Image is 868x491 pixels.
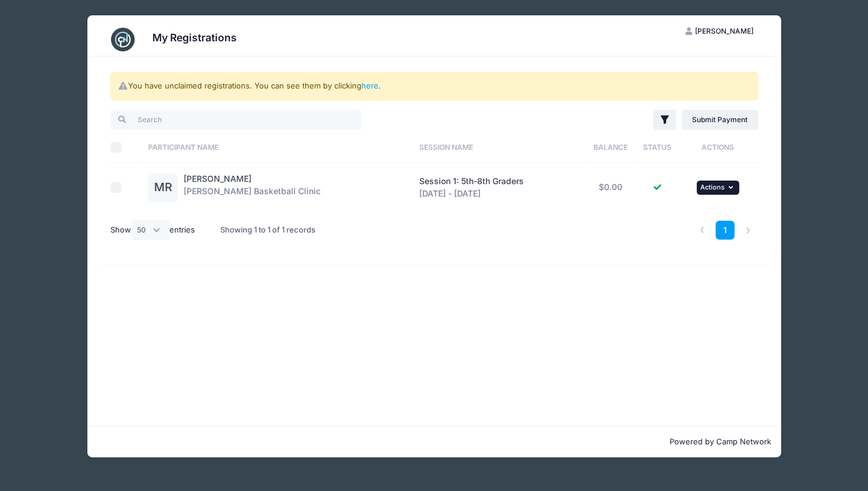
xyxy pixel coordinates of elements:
[585,163,637,212] td: $0.00
[97,436,772,448] p: Powered by Camp Network
[110,110,361,130] input: Search
[110,220,195,240] label: Show entries
[700,183,725,191] span: Actions
[413,132,585,163] th: Session Name: activate to sort column ascending
[361,81,378,90] a: here
[676,21,764,41] button: [PERSON_NAME]
[148,173,178,202] div: MR
[419,176,524,186] span: Session 1: 5th-8th Graders
[110,132,143,163] th: Select All
[716,221,735,240] a: 1
[184,173,321,202] div: [PERSON_NAME] Basketball Clinic
[419,175,579,200] div: [DATE] - [DATE]
[678,132,758,163] th: Actions: activate to sort column ascending
[142,132,413,163] th: Participant Name: activate to sort column ascending
[111,28,135,51] img: CampNetwork
[637,132,678,163] th: Status: activate to sort column ascending
[697,181,739,195] button: Actions
[695,27,753,35] span: [PERSON_NAME]
[148,183,178,193] a: MR
[152,31,237,44] h3: My Registrations
[131,220,170,240] select: Showentries
[184,174,252,184] a: [PERSON_NAME]
[682,110,758,130] a: Submit Payment
[585,132,637,163] th: Balance: activate to sort column ascending
[220,217,315,244] div: Showing 1 to 1 of 1 records
[110,72,758,100] div: You have unclaimed registrations. You can see them by clicking .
